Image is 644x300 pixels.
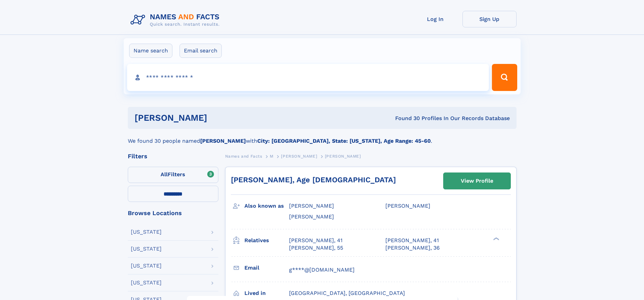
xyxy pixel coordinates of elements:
[289,203,334,209] span: [PERSON_NAME]
[385,244,440,252] a: [PERSON_NAME], 36
[128,167,218,183] label: Filters
[244,200,289,212] h3: Also known as
[128,153,218,159] div: Filters
[281,152,317,160] a: [PERSON_NAME]
[492,64,517,91] button: Search Button
[131,263,162,269] div: [US_STATE]
[289,290,405,296] span: [GEOGRAPHIC_DATA], [GEOGRAPHIC_DATA]
[180,44,222,58] label: Email search
[244,287,289,299] h3: Lived in
[462,11,517,27] a: Sign Up
[200,138,246,144] b: [PERSON_NAME]
[244,235,289,246] h3: Relatives
[131,280,162,285] div: [US_STATE]
[461,173,493,189] div: View Profile
[128,11,225,29] img: Logo Names and Facts
[129,44,172,58] label: Name search
[257,138,431,144] b: City: [GEOGRAPHIC_DATA], State: [US_STATE], Age Range: 45-60
[289,237,342,244] a: [PERSON_NAME], 41
[492,236,500,241] div: ❯
[127,64,489,91] input: search input
[161,171,168,178] span: All
[128,210,218,216] div: Browse Locations
[128,129,517,145] div: We found 30 people named with .
[385,237,439,244] a: [PERSON_NAME], 41
[281,154,317,159] span: [PERSON_NAME]
[135,114,301,122] h1: [PERSON_NAME]
[131,229,162,235] div: [US_STATE]
[289,244,343,252] a: [PERSON_NAME], 55
[131,246,162,252] div: [US_STATE]
[385,203,430,209] span: [PERSON_NAME]
[270,152,273,160] a: M
[231,176,396,184] a: [PERSON_NAME], Age [DEMOGRAPHIC_DATA]
[325,154,361,159] span: [PERSON_NAME]
[244,262,289,274] h3: Email
[444,173,510,189] a: View Profile
[270,154,273,159] span: M
[301,115,510,122] div: Found 30 Profiles In Our Records Database
[408,11,462,27] a: Log In
[289,213,334,220] span: [PERSON_NAME]
[225,152,262,160] a: Names and Facts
